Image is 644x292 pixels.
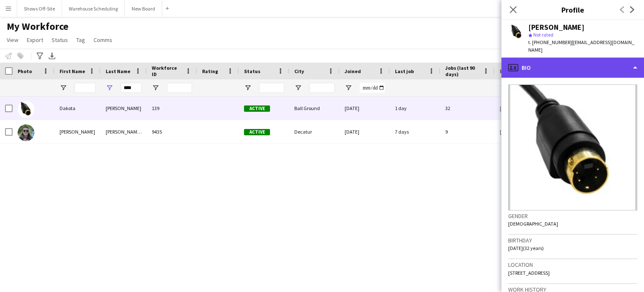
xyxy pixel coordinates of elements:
[508,237,637,244] h3: Birthday
[7,36,18,44] span: View
[48,34,71,45] a: Status
[500,84,507,92] button: Open Filter Menu
[152,65,182,77] span: Workforce ID
[101,97,147,120] div: [PERSON_NAME]
[101,120,147,143] div: [PERSON_NAME] IV
[309,83,335,93] input: City Filter Input
[445,65,480,77] span: Jobs (last 90 days)
[340,97,390,120] div: [DATE]
[360,83,385,93] input: Joined Filter Input
[55,97,101,120] div: Dakota
[152,84,159,92] button: Open Filter Menu
[18,101,34,118] img: Dakota Crowder
[528,24,584,31] div: [PERSON_NAME]
[528,39,634,53] span: | [EMAIL_ADDRESS][DOMAIN_NAME]
[147,97,197,120] div: 139
[147,120,197,143] div: 9435
[244,84,252,92] button: Open Filter Menu
[18,68,32,74] span: Photo
[501,4,644,15] h3: Profile
[508,212,637,220] h3: Gender
[35,51,45,61] app-action-btn: Advanced filters
[47,51,57,61] app-action-btn: Export XLSX
[60,84,67,92] button: Open Filter Menu
[340,120,390,143] div: [DATE]
[106,84,113,92] button: Open Filter Menu
[73,34,88,45] a: Tag
[23,34,47,45] a: Export
[27,36,43,44] span: Export
[508,261,637,268] h3: Location
[501,58,644,78] div: Bio
[18,124,34,141] img: Johnnie Crowder IV
[440,97,495,120] div: 32
[7,20,68,33] span: My Workforce
[62,0,125,17] button: Warehouse Scheduling
[508,221,558,227] span: [DEMOGRAPHIC_DATA]
[90,34,116,45] a: Comms
[125,0,162,17] button: New Board
[294,84,302,92] button: Open Filter Menu
[167,83,192,93] input: Workforce ID Filter Input
[17,0,62,17] button: Shows Off-Site
[289,97,340,120] div: Ball Ground
[508,84,637,210] img: Crew avatar or photo
[244,68,260,74] span: Status
[106,68,130,74] span: Last Name
[345,68,361,74] span: Joined
[75,83,96,93] input: First Name Filter Input
[202,68,218,74] span: Rating
[395,68,414,74] span: Last job
[500,68,513,74] span: Email
[93,36,112,44] span: Comms
[259,83,284,93] input: Status Filter Input
[289,120,340,143] div: Decatur
[60,68,85,74] span: First Name
[390,97,440,120] div: 1 day
[528,39,572,45] span: t. [PHONE_NUMBER]
[76,36,85,44] span: Tag
[390,120,440,143] div: 7 days
[345,84,352,92] button: Open Filter Menu
[244,129,270,135] span: Active
[52,36,68,44] span: Status
[508,270,550,276] span: [STREET_ADDRESS]
[244,105,270,112] span: Active
[294,68,304,74] span: City
[508,245,544,251] span: [DATE] (32 years)
[3,34,22,45] a: View
[533,32,553,38] span: Not rated
[121,83,142,93] input: Last Name Filter Input
[55,120,101,143] div: [PERSON_NAME]
[440,120,495,143] div: 9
